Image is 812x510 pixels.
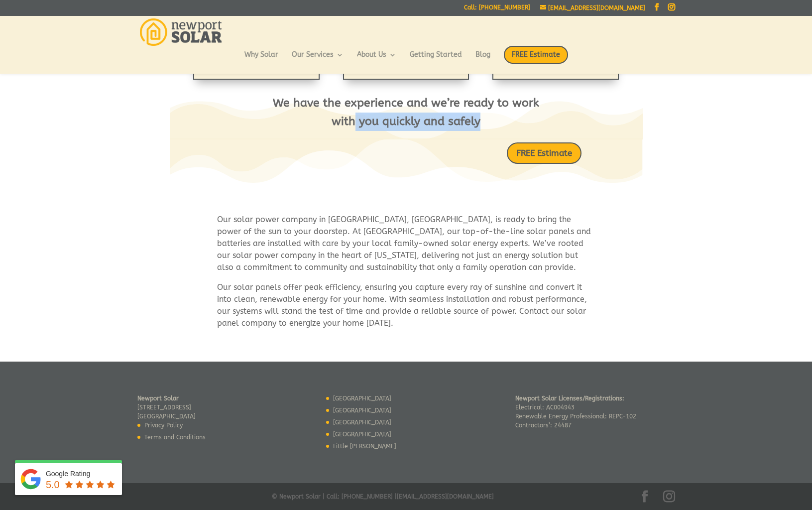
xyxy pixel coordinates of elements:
img: Newport Solar | Solar Energy Optimized. [140,18,222,46]
strong: Newport Solar Licenses/Registrations: [515,395,624,402]
a: About Us [357,51,396,68]
div: © Newport Solar | Call: [PHONE_NUMBER] | [EMAIL_ADDRESS][DOMAIN_NAME] [137,491,675,508]
span: We have the experience and we’re ready to work with you quickly and safely [273,96,539,128]
a: [EMAIL_ADDRESS][DOMAIN_NAME] [540,4,645,11]
a: [GEOGRAPHIC_DATA] [333,395,391,402]
a: [GEOGRAPHIC_DATA] [333,419,391,426]
a: [GEOGRAPHIC_DATA] [333,407,391,414]
a: Privacy Policy [144,422,183,429]
a: [GEOGRAPHIC_DATA] [333,431,391,438]
p: Electrical: AC004943 Renewable Energy Professional: REPC-102 Contractors’: 24487 [515,394,636,430]
strong: Newport Solar [137,395,179,402]
p: Our solar power company in [GEOGRAPHIC_DATA], [GEOGRAPHIC_DATA], is ready to bring the power of t... [217,214,595,281]
a: Getting Started [410,51,462,68]
p: Our solar panels offer peak efficiency, ensuring you capture every ray of sunshine and convert it... [217,281,595,329]
a: Call: [PHONE_NUMBER] [464,4,530,15]
a: FREE Estimate [504,46,568,74]
a: Little [PERSON_NAME] [333,443,396,450]
a: Why Solar [244,51,278,68]
div: Google Rating [46,469,117,479]
a: Our Services [292,51,344,68]
a: Terms and Conditions [144,434,206,441]
span: FREE Estimate [504,46,568,64]
span: 5.0 [46,479,60,490]
a: Blog [475,51,490,68]
a: FREE Estimate [507,142,581,164]
p: [STREET_ADDRESS] [GEOGRAPHIC_DATA] [137,394,206,421]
